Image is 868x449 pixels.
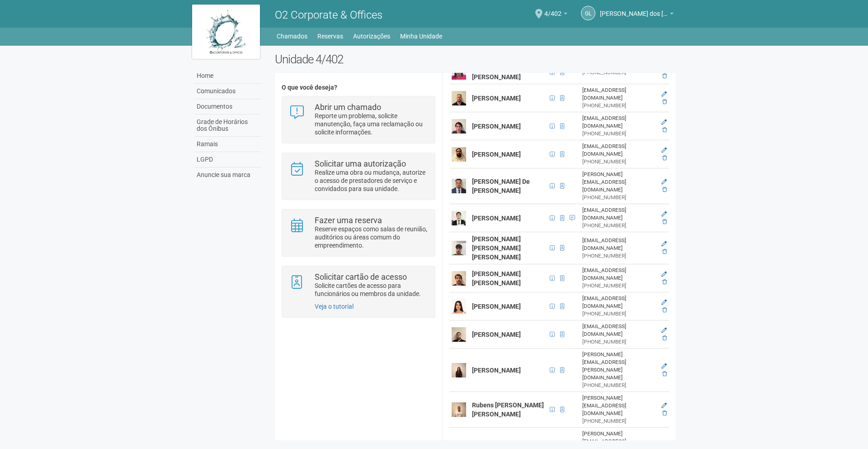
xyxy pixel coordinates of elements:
[452,271,466,286] img: user.png
[472,235,521,261] strong: [PERSON_NAME] [PERSON_NAME] [PERSON_NAME]
[661,211,667,217] a: Editar membro
[600,1,668,17] span: Gabriel Lemos Carreira dos Reis
[582,222,655,229] div: [PHONE_NUMBER]
[582,417,655,425] div: [PHONE_NUMBER]
[582,194,655,201] div: [PHONE_NUMBER]
[194,152,261,167] a: LGPD
[315,159,406,168] strong: Solicitar uma autorização
[452,119,466,134] img: user.png
[582,323,655,338] div: [EMAIL_ADDRESS][DOMAIN_NAME]
[582,102,655,110] div: [PHONE_NUMBER]
[662,307,667,313] a: Excluir membro
[194,68,261,84] a: Home
[661,299,667,306] a: Editar membro
[452,147,466,162] img: user.png
[600,11,674,19] a: [PERSON_NAME] dos [PERSON_NAME]
[472,95,521,102] strong: [PERSON_NAME]
[582,295,655,310] div: [EMAIL_ADDRESS][DOMAIN_NAME]
[662,99,667,105] a: Excluir membro
[194,137,261,152] a: Ramais
[661,119,667,125] a: Editar membro
[662,371,667,377] a: Excluir membro
[662,127,667,133] a: Excluir membro
[315,215,382,225] strong: Fazer uma reserva
[582,237,655,252] div: [EMAIL_ADDRESS][DOMAIN_NAME]
[661,147,667,153] a: Editar membro
[315,303,354,310] a: Veja o tutorial
[277,30,307,43] a: Chamados
[353,30,390,43] a: Autorizações
[289,273,428,298] a: Solicitar cartão de acesso Solicite cartões de acesso para funcionários ou membros da unidade.
[194,167,261,182] a: Anuncie sua marca
[582,115,655,130] div: [EMAIL_ADDRESS][DOMAIN_NAME]
[452,211,466,225] img: user.png
[315,168,428,193] p: Realize uma obra ou mudança, autorize o acesso de prestadores de serviço e convidados para sua un...
[582,171,655,194] div: [PERSON_NAME][EMAIL_ADDRESS][DOMAIN_NAME]
[662,186,667,193] a: Excluir membro
[289,216,428,249] a: Fazer uma reserva Reserve espaços como salas de reunião, auditórios ou áreas comum do empreendime...
[544,11,567,19] a: 4/402
[662,410,667,416] a: Excluir membro
[289,160,428,193] a: Solicitar uma autorização Realize uma obra ou mudança, autorize o acesso de prestadores de serviç...
[662,219,667,225] a: Excluir membro
[452,402,466,417] img: user.png
[582,252,655,260] div: [PHONE_NUMBER]
[315,282,428,298] p: Solicite cartões de acesso para funcionários ou membros da unidade.
[289,103,428,136] a: Abrir um chamado Reporte um problema, solicite manutenção, faça uma reclamação ou solicite inform...
[662,279,667,285] a: Excluir membro
[472,367,521,374] strong: [PERSON_NAME]
[472,151,521,158] strong: [PERSON_NAME]
[472,401,544,418] strong: Rubens [PERSON_NAME] [PERSON_NAME]
[662,155,667,161] a: Excluir membro
[472,331,521,338] strong: [PERSON_NAME]
[452,91,466,105] img: user.png
[662,335,667,341] a: Excluir membro
[282,84,435,91] h4: O que você deseja?
[194,99,261,115] a: Documentos
[662,73,667,79] a: Excluir membro
[582,158,655,166] div: [PHONE_NUMBER]
[400,30,442,43] a: Minha Unidade
[275,53,676,66] h2: Unidade 4/402
[661,363,667,369] a: Editar membro
[452,241,466,255] img: user.png
[544,1,561,17] span: 4/402
[452,299,466,314] img: user.png
[452,179,466,193] img: user.png
[315,102,381,112] strong: Abrir um chamado
[472,178,530,194] strong: [PERSON_NAME] De [PERSON_NAME]
[472,270,521,287] strong: [PERSON_NAME] [PERSON_NAME]
[275,9,382,21] span: O2 Corporate & Offices
[194,84,261,99] a: Comunicados
[472,215,521,222] strong: [PERSON_NAME]
[661,91,667,97] a: Editar membro
[582,130,655,138] div: [PHONE_NUMBER]
[472,303,521,310] strong: [PERSON_NAME]
[661,402,667,409] a: Editar membro
[452,363,466,377] img: user.png
[315,225,428,249] p: Reserve espaços como salas de reunião, auditórios ou áreas comum do empreendimento.
[315,112,428,136] p: Reporte um problema, solicite manutenção, faça uma reclamação ou solicite informações.
[192,5,260,59] img: logo.jpg
[315,272,407,282] strong: Solicitar cartão de acesso
[452,327,466,342] img: user.png
[582,282,655,290] div: [PHONE_NUMBER]
[661,327,667,334] a: Editar membro
[662,248,667,255] a: Excluir membro
[472,123,521,130] strong: [PERSON_NAME]
[582,382,655,389] div: [PHONE_NUMBER]
[582,310,655,318] div: [PHONE_NUMBER]
[582,143,655,158] div: [EMAIL_ADDRESS][DOMAIN_NAME]
[582,86,655,102] div: [EMAIL_ADDRESS][DOMAIN_NAME]
[661,179,667,185] a: Editar membro
[582,394,655,417] div: [PERSON_NAME][EMAIL_ADDRESS][DOMAIN_NAME]
[582,338,655,346] div: [PHONE_NUMBER]
[194,115,261,137] a: Grade de Horários dos Ônibus
[317,30,343,43] a: Reservas
[581,6,595,20] a: GL
[582,267,655,282] div: [EMAIL_ADDRESS][DOMAIN_NAME]
[582,206,655,222] div: [EMAIL_ADDRESS][DOMAIN_NAME]
[661,241,667,247] a: Editar membro
[582,351,655,382] div: [PERSON_NAME][EMAIL_ADDRESS][PERSON_NAME][DOMAIN_NAME]
[661,271,667,277] a: Editar membro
